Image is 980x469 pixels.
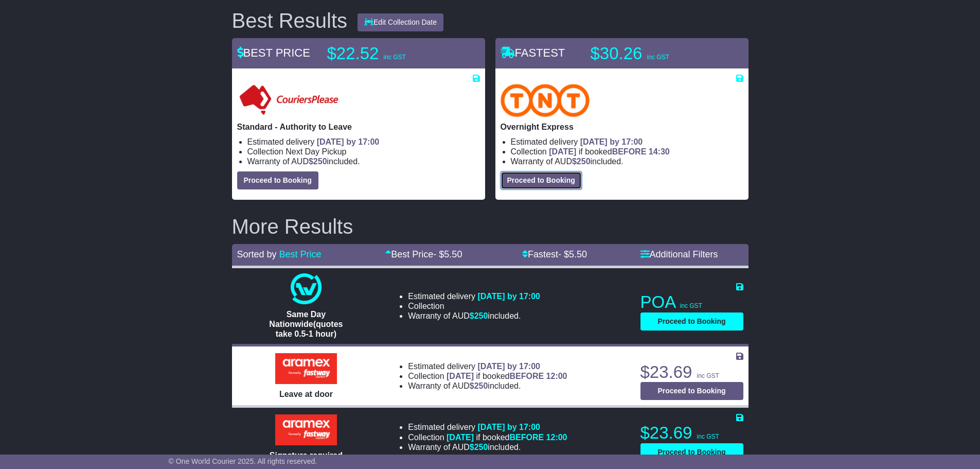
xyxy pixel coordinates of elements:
[640,423,743,443] p: $23.69
[501,46,565,59] span: FASTEST
[227,9,353,32] div: Best Results
[558,249,587,259] span: - $
[237,46,310,59] span: BEST PRICE
[408,371,567,381] li: Collection
[237,84,341,117] img: Couriers Please: Standard - Authority to Leave
[279,390,333,398] span: Leave at door
[237,122,480,132] p: Standard - Authority to Leave
[572,157,591,166] span: $
[647,54,669,61] span: inc GST
[447,433,474,442] span: [DATE]
[232,215,749,238] h2: More Results
[237,171,318,189] button: Proceed to Booking
[522,249,587,259] a: Fastest- $5.50
[511,147,743,157] li: Collection
[408,422,567,432] li: Estimated delivery
[569,249,587,259] span: 5.50
[477,292,540,301] span: [DATE] by 17:00
[433,249,462,259] span: - $
[501,171,582,189] button: Proceed to Booking
[640,443,743,461] button: Proceed to Booking
[640,362,743,383] p: $23.69
[680,302,702,309] span: inc GST
[591,43,719,64] p: $30.26
[640,249,718,259] a: Additional Filters
[408,442,567,452] li: Warranty of AUD included.
[470,381,488,390] span: $
[697,372,719,379] span: inc GST
[286,147,346,156] span: Next Day Pickup
[313,157,327,166] span: 250
[270,451,343,460] span: Signature required
[580,137,643,146] span: [DATE] by 17:00
[640,382,743,400] button: Proceed to Booking
[447,433,567,442] span: if booked
[474,311,488,320] span: 250
[358,13,443,31] button: Edit Collection Date
[511,137,743,147] li: Estimated delivery
[477,423,540,431] span: [DATE] by 17:00
[169,457,317,465] span: © One World Courier 2025. All rights reserved.
[408,291,540,301] li: Estimated delivery
[649,147,670,156] span: 14:30
[577,157,591,166] span: 250
[501,84,590,117] img: TNT Domestic: Overnight Express
[275,353,337,384] img: Aramex: Leave at door
[546,372,567,380] span: 12:00
[640,312,743,331] button: Proceed to Booking
[546,433,567,442] span: 12:00
[470,311,488,320] span: $
[509,372,544,380] span: BEFORE
[697,433,719,440] span: inc GST
[474,381,488,390] span: 250
[384,54,406,61] span: inc GST
[279,249,322,259] a: Best Price
[549,147,669,156] span: if booked
[447,372,474,380] span: [DATE]
[511,157,743,166] li: Warranty of AUD included.
[549,147,576,156] span: [DATE]
[385,249,462,259] a: Best Price- $5.50
[509,433,544,442] span: BEFORE
[408,361,567,371] li: Estimated delivery
[612,147,647,156] span: BEFORE
[247,147,480,157] li: Collection
[640,292,743,312] p: POA
[275,414,337,445] img: Aramex: Signature required
[247,137,480,147] li: Estimated delivery
[470,443,488,451] span: $
[501,122,743,132] p: Overnight Express
[408,432,567,442] li: Collection
[309,157,327,166] span: $
[447,372,567,380] span: if booked
[408,301,540,311] li: Collection
[474,443,488,451] span: 250
[327,43,456,64] p: $22.52
[291,273,322,304] img: One World Courier: Same Day Nationwide(quotes take 0.5-1 hour)
[408,381,567,391] li: Warranty of AUD included.
[237,249,277,259] span: Sorted by
[247,157,480,166] li: Warranty of AUD included.
[444,249,462,259] span: 5.50
[317,137,380,146] span: [DATE] by 17:00
[408,311,540,321] li: Warranty of AUD included.
[269,310,343,338] span: Same Day Nationwide(quotes take 0.5-1 hour)
[477,362,540,371] span: [DATE] by 17:00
